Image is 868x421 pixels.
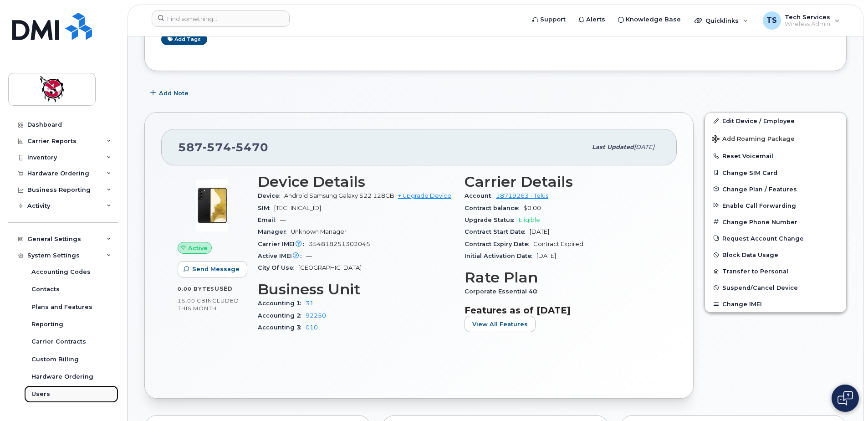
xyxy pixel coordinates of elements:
h3: Business Unit [258,281,454,298]
span: Last updated [592,144,634,150]
a: Add tags [161,34,207,45]
span: Enable Call Forwarding [722,202,796,209]
span: — [306,252,312,259]
span: 587 [178,140,268,154]
a: 010 [306,324,318,331]
a: + Upgrade Device [398,192,451,199]
button: Reset Voicemail [705,148,846,164]
input: Find something... [152,10,290,27]
button: Transfer to Personal [705,263,846,279]
span: Active IMEI [258,252,306,259]
h3: Device Details [258,174,454,190]
span: Accounting 2 [258,312,306,319]
span: SIM [258,205,274,211]
span: Manager [258,228,291,235]
span: Active [188,244,208,252]
img: image20231002-4137094-ehvpth.jpeg [185,178,240,233]
span: TS [766,15,777,26]
span: Corporate Essential 40 [465,288,542,295]
div: Quicklinks [688,11,755,30]
a: Alerts [572,10,612,29]
button: Change Plan / Features [705,181,846,197]
a: Edit Device / Employee [705,113,846,129]
button: Send Message [178,261,247,277]
span: Account [465,192,496,199]
h3: Rate Plan [465,269,660,286]
span: $0.00 [523,205,541,211]
h3: Features as of [DATE] [465,305,660,316]
button: Add Roaming Package [705,129,846,148]
button: View All Features [465,316,536,332]
span: Upgrade Status [465,216,519,223]
span: 354818251302045 [309,241,370,247]
img: Open chat [837,391,853,406]
button: Request Account Change [705,230,846,246]
span: City Of Use [258,264,298,271]
a: 18719263 - Telus [496,192,548,199]
span: Carrier IMEI [258,241,309,247]
span: Contract Expiry Date [465,241,533,247]
span: Alerts [586,15,605,24]
span: Unknown Manager [291,228,347,235]
span: — [280,216,286,223]
span: Android Samsung Galaxy S22 128GB [284,192,394,199]
span: included this month [178,297,239,312]
span: Wireless Admin [785,21,830,28]
span: 5470 [231,140,268,154]
span: Tech Services [785,13,830,21]
button: Change SIM Card [705,164,846,181]
span: Initial Activation Date [465,252,536,259]
button: Change IMEI [705,296,846,312]
h3: Carrier Details [465,174,660,190]
span: 15.00 GB [178,298,206,304]
span: 0.00 Bytes [178,286,214,292]
span: Contract Expired [533,241,583,247]
span: [DATE] [530,228,549,235]
button: Change Phone Number [705,214,846,230]
span: Accounting 1 [258,300,306,307]
a: 92250 [306,312,326,319]
button: Enable Call Forwarding [705,197,846,214]
button: Block Data Usage [705,246,846,263]
span: Eligible [519,216,540,223]
span: Email [258,216,280,223]
span: View All Features [472,320,528,329]
span: Knowledge Base [626,15,681,24]
span: Add Roaming Package [712,135,795,144]
span: 574 [203,140,231,154]
button: Add Note [144,85,196,101]
span: Quicklinks [705,17,739,24]
a: Support [526,10,572,29]
div: Tech Services [756,11,846,30]
span: Device [258,192,284,199]
span: Change Plan / Features [722,185,797,192]
button: Suspend/Cancel Device [705,279,846,296]
a: 31 [306,300,314,307]
a: Knowledge Base [612,10,687,29]
span: Support [540,15,566,24]
span: [DATE] [634,144,654,150]
span: Add Note [159,89,189,98]
span: Accounting 3 [258,324,306,331]
span: Contract Start Date [465,228,530,235]
span: used [214,285,233,292]
span: [TECHNICAL_ID] [274,205,321,211]
span: Contract balance [465,205,523,211]
span: [DATE] [536,252,556,259]
span: Send Message [192,265,240,273]
span: Suspend/Cancel Device [722,284,798,291]
span: [GEOGRAPHIC_DATA] [298,264,362,271]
